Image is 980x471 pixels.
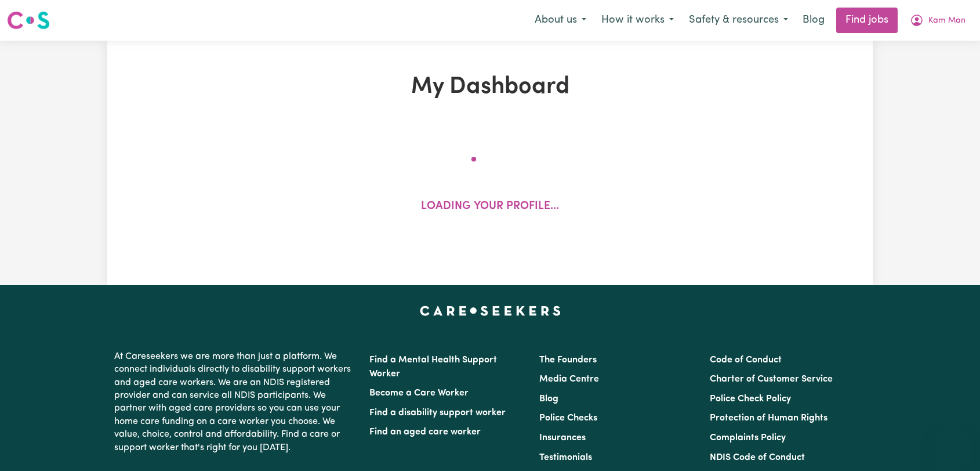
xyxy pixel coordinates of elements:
a: NDIS Code of Conduct [710,453,805,462]
p: At Careseekers we are more than just a platform. We connect individuals directly to disability su... [114,346,355,459]
a: Find a Mental Health Support Worker [369,355,497,379]
a: Code of Conduct [710,355,782,365]
a: Testimonials [539,453,592,462]
a: Complaints Policy [710,433,786,443]
a: Charter of Customer Service [710,375,833,384]
a: Insurances [539,433,586,443]
a: Become a Care Worker [369,389,469,398]
a: Careseekers home page [420,306,561,315]
a: Media Centre [539,375,599,384]
iframe: Button to launch messaging window [934,425,971,462]
a: Find a disability support worker [369,408,506,418]
img: Careseekers logo [7,10,50,31]
a: Blog [539,394,558,404]
a: Find jobs [836,8,898,33]
a: Careseekers logo [7,7,50,34]
button: How it works [594,8,681,33]
span: Kam Man [928,15,966,27]
button: My Account [902,8,973,33]
a: Blog [796,8,832,33]
a: Protection of Human Rights [710,414,827,423]
button: About us [527,8,594,33]
p: Loading your profile... [421,199,559,215]
a: Police Checks [539,414,597,423]
a: The Founders [539,355,597,365]
h1: My Dashboard [242,73,738,101]
button: Safety & resources [681,8,796,33]
a: Find an aged care worker [369,427,481,437]
a: Police Check Policy [710,394,791,404]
